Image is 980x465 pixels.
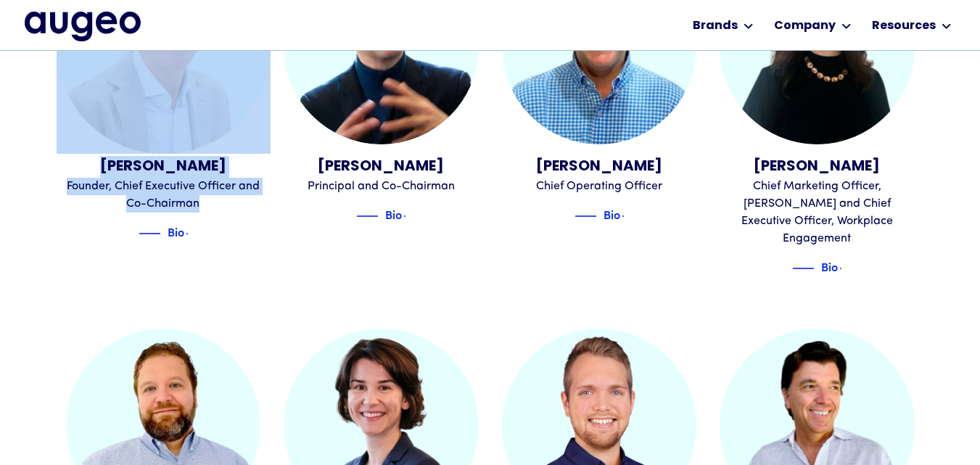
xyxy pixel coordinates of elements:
[821,258,838,275] div: Bio
[502,156,697,178] div: [PERSON_NAME]
[403,207,425,225] img: Blue text arrow
[186,225,207,242] img: Blue text arrow
[622,207,643,225] img: Blue text arrow
[284,178,479,195] div: Principal and Co-Chairman
[872,17,936,35] div: Resources
[693,17,738,35] div: Brands
[356,207,378,225] img: Blue decorative line
[139,225,160,242] img: Blue decorative line
[284,156,479,178] div: [PERSON_NAME]
[66,156,261,178] div: [PERSON_NAME]
[66,178,261,213] div: Founder, Chief Executive Officer and Co-Chairman
[720,156,915,178] div: [PERSON_NAME]
[604,205,620,223] div: Bio
[839,260,861,277] img: Blue text arrow
[25,12,141,41] a: home
[502,178,697,195] div: Chief Operating Officer
[385,205,402,223] div: Bio
[168,223,184,240] div: Bio
[25,12,141,41] img: Augeo's full logo in midnight blue.
[792,260,814,277] img: Blue decorative line
[575,207,596,225] img: Blue decorative line
[720,178,915,247] div: Chief Marketing Officer, [PERSON_NAME] and Chief Executive Officer, Workplace Engagement
[774,17,836,35] div: Company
